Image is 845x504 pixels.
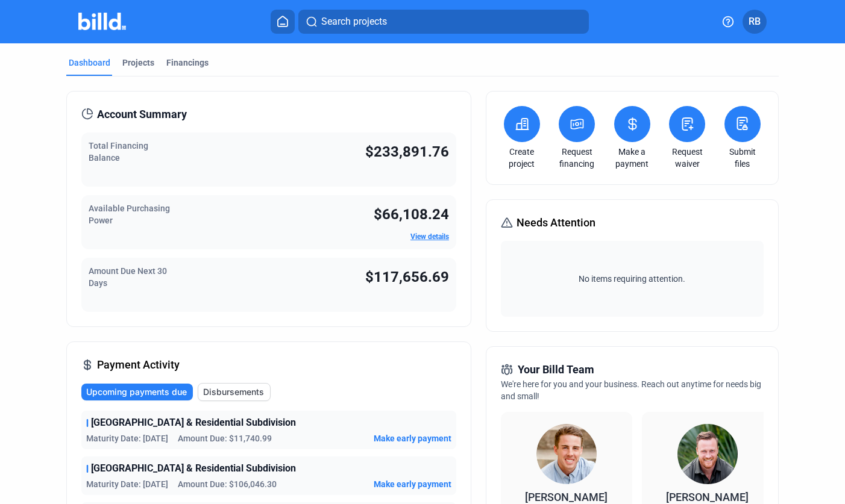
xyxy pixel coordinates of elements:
div: Dashboard [69,57,110,69]
div: Financings [166,57,209,69]
div: Projects [122,57,154,69]
button: Disbursements [198,383,271,401]
img: Territory Manager [677,424,738,484]
span: Needs Attention [517,214,595,231]
a: Request financing [556,146,598,170]
button: Upcoming payments due [81,384,193,400]
span: [GEOGRAPHIC_DATA] & Residential Subdivision [91,415,296,430]
img: Billd Company Logo [78,13,126,30]
span: Your Billd Team [518,361,594,378]
span: Upcoming payments due [86,386,187,398]
a: Submit files [721,146,764,170]
span: Disbursements [203,386,264,398]
span: $233,891.76 [365,143,449,160]
span: Amount Due: $11,740.99 [178,432,272,444]
span: [PERSON_NAME] [666,491,749,503]
button: Make early payment [374,478,451,490]
span: [PERSON_NAME] [525,491,608,503]
a: Request waiver [666,146,708,170]
span: Payment Activity [97,356,180,373]
button: Search projects [298,10,589,34]
a: View details [410,232,449,241]
span: $117,656.69 [365,269,449,285]
a: Create project [501,146,543,170]
span: $66,108.24 [374,206,449,223]
img: Relationship Manager [536,424,597,484]
button: Make early payment [374,432,451,444]
span: Amount Due Next 30 Days [89,266,167,288]
span: Available Purchasing Power [89,204,170,225]
span: Amount Due: $106,046.30 [178,478,277,490]
span: Total Financing Balance [89,141,148,163]
span: We're here for you and your business. Reach out anytime for needs big and small! [501,379,761,401]
span: Account Summary [97,106,187,123]
span: Maturity Date: [DATE] [86,432,168,444]
span: [GEOGRAPHIC_DATA] & Residential Subdivision [91,461,296,476]
span: RB [749,14,761,29]
button: RB [743,10,767,34]
a: Make a payment [611,146,653,170]
span: Search projects [321,14,387,29]
span: Maturity Date: [DATE] [86,478,168,490]
span: No items requiring attention. [506,273,759,285]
